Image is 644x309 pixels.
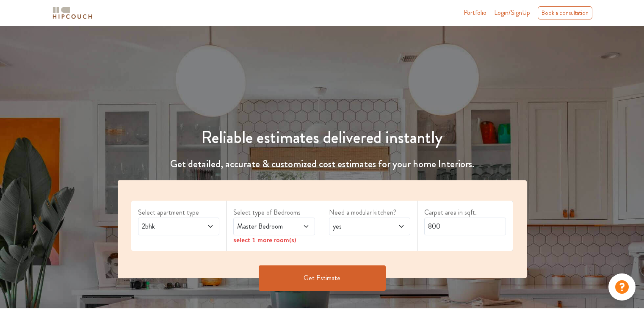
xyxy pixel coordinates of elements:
a: Portfolio [464,8,486,18]
button: Get Estimate [259,265,386,291]
label: Select type of Bedrooms [233,207,315,218]
h1: Reliable estimates delivered instantly [113,127,532,148]
label: Need a modular kitchen? [329,207,411,218]
img: logo-horizontal.svg [51,6,94,20]
span: Master Bedroom [235,221,291,232]
h4: Get detailed, accurate & customized cost estimates for your home Interiors. [113,158,532,170]
span: 2bhk [140,221,196,232]
label: Select apartment type [138,207,220,218]
div: Book a consultation [538,6,592,19]
span: Login/SignUp [494,8,530,17]
div: select 1 more room(s) [233,235,315,244]
input: Enter area sqft [424,218,506,235]
label: Carpet area in sqft. [424,207,506,218]
span: logo-horizontal.svg [51,3,94,22]
span: yes [331,221,387,232]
